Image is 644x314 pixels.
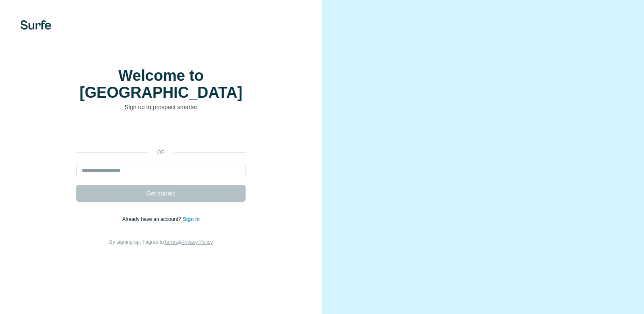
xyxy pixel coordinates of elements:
[76,103,246,111] p: Sign up to prospect smarter
[181,239,213,245] a: Privacy Policy
[20,20,51,30] img: Surfe's logo
[72,124,250,143] iframe: Bouton "Se connecter avec Google"
[76,67,246,101] h1: Welcome to [GEOGRAPHIC_DATA]
[109,239,213,245] span: By signing up, I agree to &
[147,149,174,156] p: or
[164,239,178,245] a: Terms
[122,216,183,222] span: Already have an account?
[183,216,200,222] a: Sign in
